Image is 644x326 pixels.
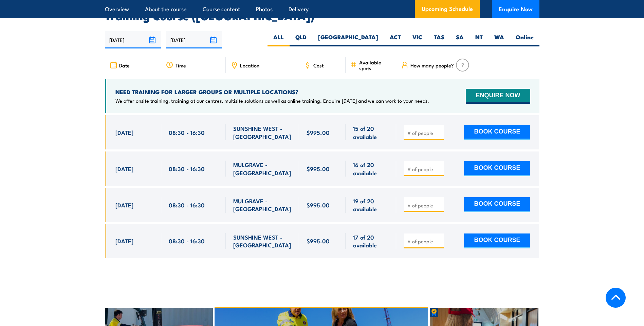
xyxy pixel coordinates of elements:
label: ALL [268,33,290,46]
label: Online [510,33,539,46]
span: SUNSHINE WEST - [GEOGRAPHIC_DATA] [233,233,292,249]
span: MULGRAVE - [GEOGRAPHIC_DATA] [233,197,292,213]
label: [GEOGRAPHIC_DATA] [312,33,384,46]
span: How many people? [410,62,454,68]
span: $995.00 [307,237,330,245]
label: TAS [428,33,450,46]
h4: NEED TRAINING FOR LARGER GROUPS OR MULTIPLE LOCATIONS? [115,88,429,96]
input: # of people [407,238,441,245]
span: [DATE] [115,165,133,172]
span: $995.00 [307,165,330,172]
input: # of people [407,129,441,136]
button: ENQUIRE NOW [466,89,530,104]
span: Time [176,62,186,68]
label: NT [470,33,489,46]
span: 16 of 20 available [353,161,389,177]
span: [DATE] [115,237,133,245]
input: # of people [407,202,441,209]
span: $995.00 [307,201,330,209]
span: [DATE] [115,201,133,209]
span: MULGRAVE - [GEOGRAPHIC_DATA] [233,161,292,177]
span: Available spots [359,59,391,71]
span: SUNSHINE WEST - [GEOGRAPHIC_DATA] [233,124,292,140]
button: BOOK COURSE [464,125,530,140]
button: BOOK COURSE [464,197,530,212]
span: 08:30 - 16:30 [169,165,205,172]
span: 08:30 - 16:30 [169,201,205,209]
span: Location [240,62,259,68]
p: We offer onsite training, training at our centres, multisite solutions as well as online training... [115,97,429,104]
label: ACT [384,33,407,46]
button: BOOK COURSE [464,161,530,176]
span: 15 of 20 available [353,124,389,140]
span: 17 of 20 available [353,233,389,249]
button: BOOK COURSE [464,233,530,248]
span: Date [119,62,130,68]
span: 08:30 - 16:30 [169,128,205,136]
span: Cost [313,62,324,68]
input: # of people [407,166,441,172]
span: 19 of 20 available [353,197,389,213]
label: QLD [290,33,312,46]
span: [DATE] [115,128,133,136]
input: To date [166,31,222,48]
input: From date [105,31,161,48]
h2: UPCOMING SCHEDULE FOR - "Health & Safety Representatives Initial OHS Training Course ([GEOGRAPHIC... [105,1,539,20]
label: VIC [407,33,428,46]
label: WA [489,33,510,46]
span: 08:30 - 16:30 [169,237,205,245]
span: $995.00 [307,128,330,136]
label: SA [450,33,470,46]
